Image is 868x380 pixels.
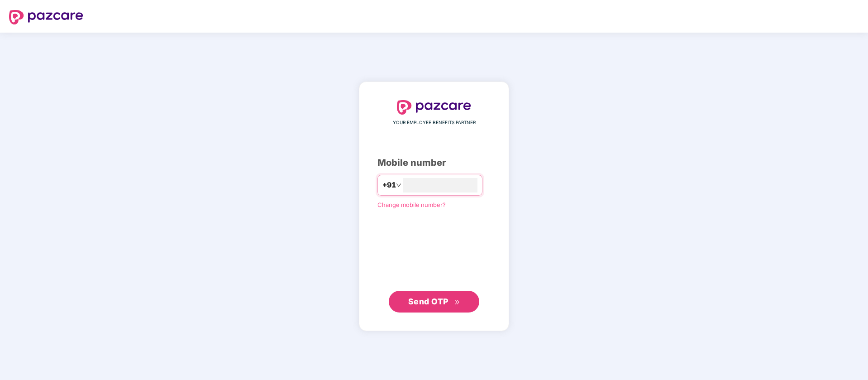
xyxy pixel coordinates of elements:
[397,100,471,115] img: logo
[389,291,479,313] button: Send OTPdouble-right
[454,299,460,305] span: double-right
[396,183,401,188] span: down
[9,10,83,24] img: logo
[377,156,491,170] div: Mobile number
[408,297,448,306] span: Send OTP
[393,119,476,126] span: YOUR EMPLOYEE BENEFITS PARTNER
[382,179,396,191] span: +91
[377,201,446,208] a: Change mobile number?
